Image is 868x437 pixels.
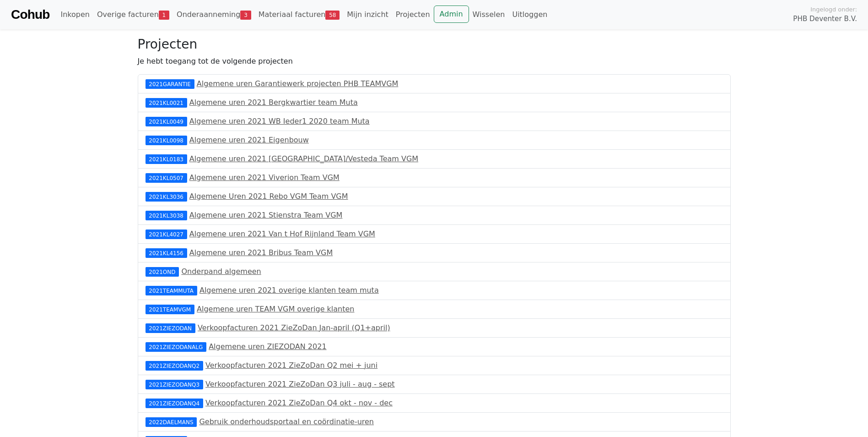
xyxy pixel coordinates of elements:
a: Wisselen [469,5,509,24]
a: Algemene uren 2021 Bergkwartier team Muta [189,98,358,107]
a: Verkoopfacturen 2021 ZieZoDan Q4 okt - nov - dec [205,399,393,407]
div: 2021KL0507 [146,173,187,182]
a: Algemene uren TEAM VGM overige klanten [197,305,354,313]
div: 2021KL3036 [146,192,187,201]
div: 2021TEAMMUTA [146,286,197,295]
div: 2021ZIEZODANQ2 [146,361,203,370]
span: PHB Deventer B.V. [793,14,857,24]
a: Algemene uren ZIEZODAN 2021 [209,342,326,351]
span: Ingelogd onder: [810,5,857,14]
p: Je hebt toegang tot de volgende projecten [138,56,731,67]
a: Verkoopfacturen 2021 ZieZoDan Jan-april (Q1+april) [198,323,390,332]
a: Algemene uren Garantiewerk projecten PHB TEAMVGM [197,79,399,88]
span: 58 [325,11,340,20]
a: Inkopen [57,5,93,24]
div: 2021OND [146,267,179,276]
a: Algemene Uren 2021 Rebo VGM Team VGM [189,192,348,201]
div: 2021KL4156 [146,248,187,257]
div: 2021KL0098 [146,136,187,145]
a: Overige facturen1 [93,5,173,24]
h3: Projecten [138,37,731,52]
div: 2021TEAMVGM [146,305,194,314]
a: Verkoopfacturen 2021 ZieZoDan Q2 mei + juni [205,361,377,370]
a: Uitloggen [508,5,551,24]
a: Gebruik onderhoudsportaal en coördinatie-uren [199,417,374,426]
a: Algemene uren 2021 Viverion Team VGM [189,173,340,182]
a: Materiaal facturen58 [255,5,344,24]
a: Algemene uren 2021 Stienstra Team VGM [189,211,343,219]
a: Algemene uren 2021 Bribus Team VGM [189,248,333,257]
a: Onderpand algemeen [181,267,261,276]
span: 3 [240,11,251,20]
a: Algemene uren 2021 Eigenbouw [189,136,309,144]
a: Algemene uren 2021 [GEOGRAPHIC_DATA]/Vesteda Team VGM [189,154,418,163]
div: 2021ZIEZODAN [146,323,195,333]
a: Algemene uren 2021 Van t Hof Rijnland Team VGM [189,229,375,238]
span: 1 [159,11,169,20]
div: 2021ZIEZODANALG [146,342,207,351]
div: 2021KL3038 [146,211,187,220]
a: Onderaanneming3 [173,5,255,24]
a: Algemene uren 2021 overige klanten team muta [199,286,379,295]
div: 2021GARANTIE [146,79,194,88]
div: 2021ZIEZODANQ3 [146,380,203,389]
div: 2021KL0021 [146,98,187,107]
div: 2021ZIEZODANQ4 [146,399,203,408]
div: 2022DAELMANS [146,417,197,426]
div: 2021KL4027 [146,229,187,239]
a: Cohub [11,4,49,26]
a: Algemene uren 2021 WB Ieder1 2020 team Muta [189,117,370,126]
a: Projecten [392,5,434,24]
a: Mijn inzicht [343,5,392,24]
div: 2021KL0049 [146,117,187,126]
a: Verkoopfacturen 2021 ZieZoDan Q3 juli - aug - sept [205,380,395,388]
div: 2021KL0183 [146,154,187,164]
a: Admin [434,5,469,23]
